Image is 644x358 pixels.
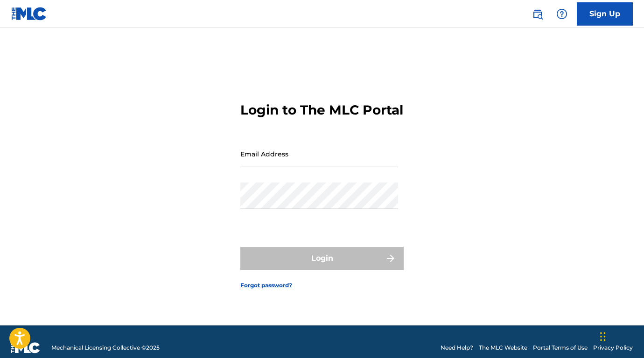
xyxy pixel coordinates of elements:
div: Drag [600,323,606,351]
a: Portal Terms of Use [533,344,588,352]
img: help [556,8,567,20]
a: Forgot password? [240,281,292,290]
a: Sign Up [577,2,633,26]
h3: Login to The MLC Portal [240,102,403,118]
a: The MLC Website [479,344,527,352]
a: Need Help? [441,344,473,352]
img: MLC Logo [11,7,47,20]
a: Privacy Policy [593,344,633,352]
img: logo [11,342,40,353]
div: Help [553,5,571,23]
img: search [532,8,543,20]
span: Mechanical Licensing Collective © 2025 [51,344,160,352]
a: Public Search [528,5,547,23]
iframe: Chat Widget [597,313,644,358]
